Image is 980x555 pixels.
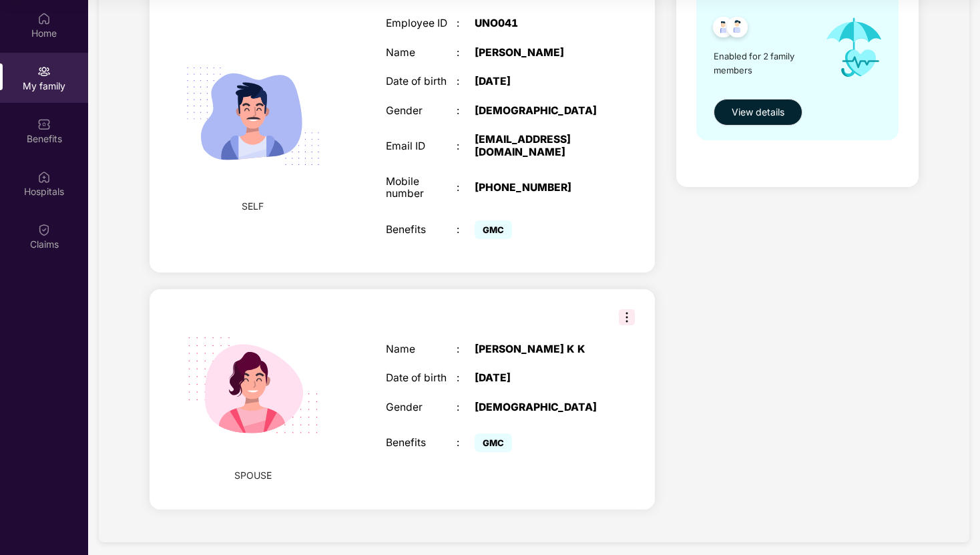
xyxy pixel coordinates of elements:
div: : [457,401,475,414]
img: svg+xml;base64,PHN2ZyB4bWxucz0iaHR0cDovL3d3dy53My5vcmcvMjAwMC9zdmciIHdpZHRoPSIyMjQiIGhlaWdodD0iMT... [170,303,336,468]
div: Mobile number [386,176,457,200]
div: Benefits [386,224,457,236]
div: : [457,224,475,236]
div: [DEMOGRAPHIC_DATA] [475,401,599,414]
div: : [457,437,475,449]
span: View details [732,105,784,120]
div: Name [386,343,457,356]
img: svg+xml;base64,PHN2ZyBpZD0iSG9zcGl0YWxzIiB4bWxucz0iaHR0cDovL3d3dy53My5vcmcvMjAwMC9zdmciIHdpZHRoPS... [37,170,51,184]
span: SELF [242,199,264,214]
div: : [457,75,475,88]
div: [PERSON_NAME] [475,47,599,59]
div: : [457,343,475,356]
div: : [457,105,475,118]
div: Employee ID [386,17,457,30]
img: svg+xml;base64,PHN2ZyBpZD0iQ2xhaW0iIHhtbG5zPSJodHRwOi8vd3d3LnczLm9yZy8yMDAwL3N2ZyIgd2lkdGg9IjIwIi... [37,223,51,236]
img: icon [813,3,895,92]
div: : [457,17,475,30]
span: GMC [475,220,512,239]
div: : [457,182,475,194]
div: [PERSON_NAME] K K [475,343,599,356]
div: Gender [386,401,457,414]
img: svg+xml;base64,PHN2ZyB4bWxucz0iaHR0cDovL3d3dy53My5vcmcvMjAwMC9zdmciIHdpZHRoPSIyMjQiIGhlaWdodD0iMT... [170,33,336,199]
div: UNO041 [475,17,599,30]
div: : [457,140,475,153]
span: GMC [475,433,512,452]
img: svg+xml;base64,PHN2ZyB3aWR0aD0iMzIiIGhlaWdodD0iMzIiIHZpZXdCb3g9IjAgMCAzMiAzMiIgZmlsbD0ibm9uZSIgeG... [619,309,635,325]
button: View details [714,99,802,126]
div: Gender [386,105,457,118]
img: svg+xml;base64,PHN2ZyBpZD0iQmVuZWZpdHMiIHhtbG5zPSJodHRwOi8vd3d3LnczLm9yZy8yMDAwL3N2ZyIgd2lkdGg9Ij... [37,118,51,131]
div: Date of birth [386,372,457,385]
span: SPOUSE [234,468,272,483]
div: Benefits [386,437,457,449]
div: [PHONE_NUMBER] [475,182,599,194]
div: [DEMOGRAPHIC_DATA] [475,105,599,118]
div: [EMAIL_ADDRESS][DOMAIN_NAME] [475,134,599,158]
div: Name [386,47,457,59]
div: Date of birth [386,75,457,88]
div: : [457,47,475,59]
img: svg+xml;base64,PHN2ZyB4bWxucz0iaHR0cDovL3d3dy53My5vcmcvMjAwMC9zdmciIHdpZHRoPSI0OC45NDMiIGhlaWdodD... [707,13,740,45]
div: [DATE] [475,75,599,88]
div: : [457,372,475,385]
div: [DATE] [475,372,599,385]
span: Enabled for 2 family members [714,49,812,77]
img: svg+xml;base64,PHN2ZyB4bWxucz0iaHR0cDovL3d3dy53My5vcmcvMjAwMC9zdmciIHdpZHRoPSI0OC45NDMiIGhlaWdodD... [721,13,754,45]
div: Email ID [386,140,457,153]
img: svg+xml;base64,PHN2ZyBpZD0iSG9tZSIgeG1sbnM9Imh0dHA6Ly93d3cudzMub3JnLzIwMDAvc3ZnIiB3aWR0aD0iMjAiIG... [37,12,51,25]
img: svg+xml;base64,PHN2ZyB3aWR0aD0iMjAiIGhlaWdodD0iMjAiIHZpZXdCb3g9IjAgMCAyMCAyMCIgZmlsbD0ibm9uZSIgeG... [37,65,51,78]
